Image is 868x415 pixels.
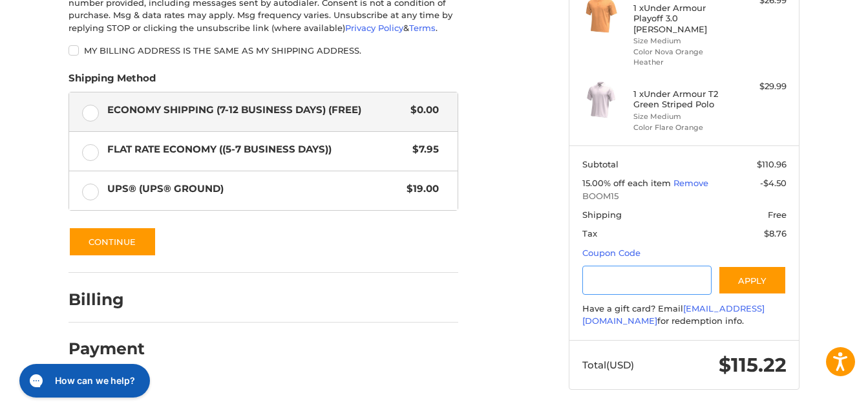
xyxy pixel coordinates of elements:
span: UPS® (UPS® Ground) [107,182,401,197]
span: Tax [582,228,597,239]
button: Continue [69,227,156,257]
input: Gift Certificate or Coupon Code [582,266,712,295]
span: Flat Rate Economy ((5-7 Business Days)) [107,142,407,157]
span: $8.76 [764,228,787,239]
h4: 1 x Under Armour Playoff 3.0 [PERSON_NAME] [633,3,732,34]
span: Shipping [582,209,622,220]
button: Apply [718,266,787,295]
h2: Payment [69,339,145,359]
span: $110.96 [757,159,787,169]
span: $19.00 [400,182,439,197]
a: Privacy Policy [345,23,403,33]
span: $0.00 [404,103,439,118]
div: Have a gift card? Email for redemption info. [582,303,787,328]
h2: Billing [69,290,144,310]
h4: 1 x Under Armour T2 Green Striped Polo [633,89,732,110]
a: Terms [409,23,436,33]
span: 15.00% off each item [582,178,673,188]
span: BOOM15 [582,190,787,203]
a: Coupon Code [582,248,640,258]
label: My billing address is the same as my shipping address. [69,45,458,56]
span: Free [768,209,787,220]
iframe: Gorgias live chat messenger [13,359,154,402]
span: Economy Shipping (7-12 Business Days) (Free) [107,103,405,118]
a: Remove [673,178,708,188]
span: $115.22 [719,353,787,377]
li: Size Medium [633,36,732,47]
span: Total (USD) [582,359,634,371]
div: $29.99 [736,80,787,93]
li: Color Flare Orange [633,122,732,133]
legend: Shipping Method [69,71,156,92]
span: $7.95 [406,142,439,157]
iframe: Google Customer Reviews [761,380,868,415]
li: Size Medium [633,111,732,122]
span: Subtotal [582,159,619,169]
span: -$4.50 [760,178,787,188]
li: Color Nova Orange Heather [633,47,732,68]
